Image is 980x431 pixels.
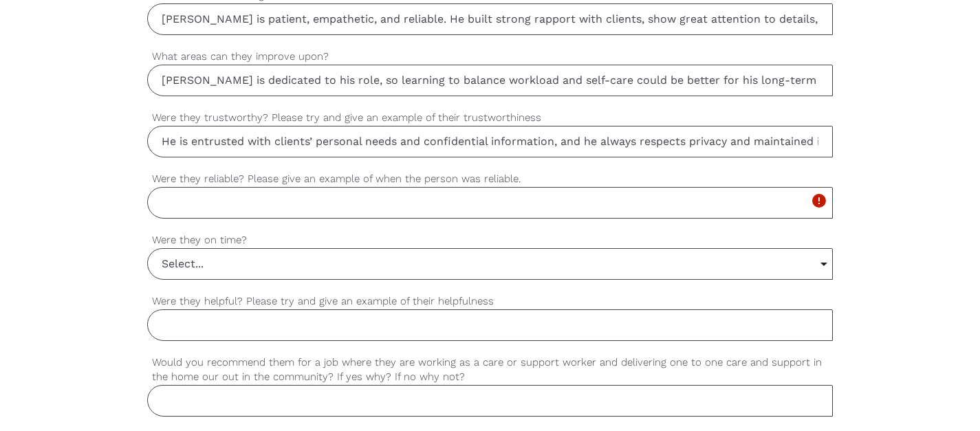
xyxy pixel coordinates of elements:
label: Were they on time? [147,232,834,248]
label: Would you recommend them for a job where they are working as a care or support worker and deliver... [147,355,834,385]
label: What areas can they improve upon? [147,49,834,65]
label: Were they helpful? Please try and give an example of their helpfulness [147,294,834,309]
label: Were they reliable? Please give an example of when the person was reliable. [147,171,834,187]
label: Were they trustworthy? Please try and give an example of their trustworthiness [147,110,834,126]
i: error [811,192,827,209]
